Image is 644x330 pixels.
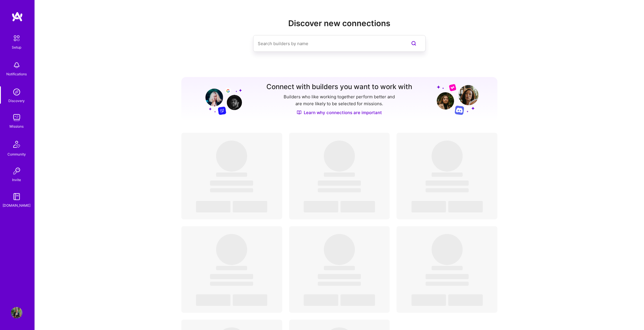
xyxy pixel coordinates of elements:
span: ‌ [216,172,247,177]
span: ‌ [210,181,253,186]
div: Invite [12,177,21,183]
span: ‌ [432,234,463,265]
img: User Avatar [11,307,22,319]
span: ‌ [432,172,463,177]
span: ‌ [233,294,267,306]
span: ‌ [233,201,267,212]
span: ‌ [196,294,230,306]
span: ‌ [412,294,446,306]
div: [DOMAIN_NAME] [3,202,31,208]
span: ‌ [412,201,446,212]
span: ‌ [318,188,361,192]
a: Learn why connections are important [297,110,382,116]
p: Builders who like working together perform better and are more likely to be selected for missions. [283,93,396,107]
img: Grow your network [200,83,242,115]
span: ‌ [318,282,361,286]
img: logo [11,11,23,22]
span: ‌ [324,234,355,265]
span: ‌ [216,234,247,265]
div: Setup [12,44,22,50]
span: ‌ [432,141,463,172]
img: Grow your network [437,84,478,115]
span: ‌ [341,294,375,306]
img: Discover [297,110,301,115]
div: Missions [10,123,24,129]
span: ‌ [432,266,463,270]
span: ‌ [324,172,355,177]
span: ‌ [426,282,469,286]
span: ‌ [304,201,338,212]
span: ‌ [304,294,338,306]
span: ‌ [426,188,469,192]
span: ‌ [216,141,247,172]
span: ‌ [210,188,253,192]
span: ‌ [210,282,253,286]
img: setup [11,32,23,44]
img: bell [11,60,22,71]
div: Notifications [7,71,27,77]
span: ‌ [324,141,355,172]
div: Community [7,151,26,157]
h3: Connect with builders you want to work with [267,83,412,91]
span: ‌ [216,266,247,270]
span: ‌ [210,274,253,279]
span: ‌ [426,274,469,279]
img: Community [10,137,24,151]
img: teamwork [11,112,22,123]
span: ‌ [448,294,483,306]
img: guide book [11,191,22,202]
span: ‌ [341,201,375,212]
input: Search builders by name [258,36,398,51]
span: ‌ [448,201,483,212]
i: icon SearchPurple [410,40,417,47]
h2: Discover new connections [181,19,497,28]
span: ‌ [318,274,361,279]
a: User Avatar [9,307,24,319]
img: discovery [11,86,22,98]
span: ‌ [426,181,469,186]
span: ‌ [196,201,230,212]
img: Invite [11,165,22,177]
div: Discovery [9,98,25,104]
span: ‌ [318,181,361,186]
span: ‌ [324,266,355,270]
